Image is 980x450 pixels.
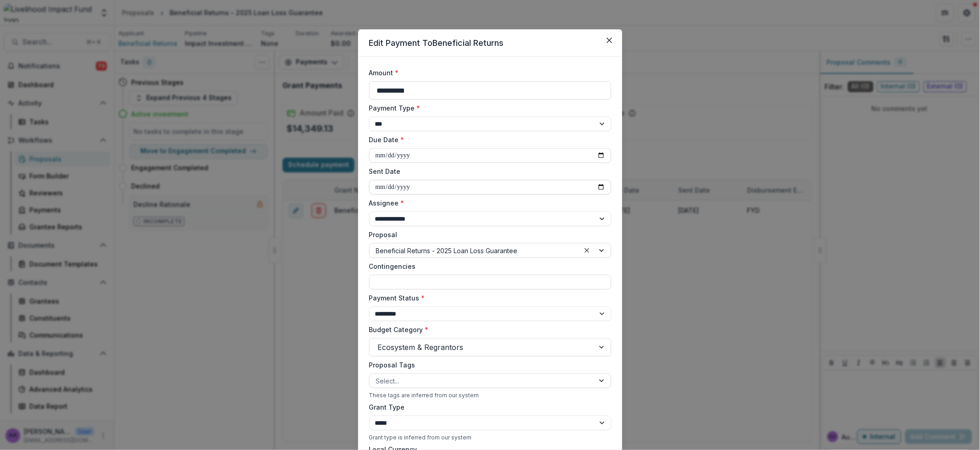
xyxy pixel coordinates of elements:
button: Close [602,33,617,48]
header: Edit Payment To Beneficial Returns [358,29,622,57]
label: Due Date [369,135,606,144]
label: Assignee [369,198,606,208]
label: Amount [369,68,606,78]
label: Budget Category [369,325,606,334]
label: Sent Date [369,167,606,176]
label: Proposal Tags [369,360,606,370]
label: Payment Type [369,103,606,113]
label: Grant Type [369,402,606,412]
div: Clear selected options [581,245,592,256]
label: Proposal [369,230,606,239]
label: Payment Status [369,293,606,303]
div: These tags are inferred from our system [369,392,611,399]
div: Grant type is inferred from our system [369,434,611,441]
label: Contingencies [369,261,606,271]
